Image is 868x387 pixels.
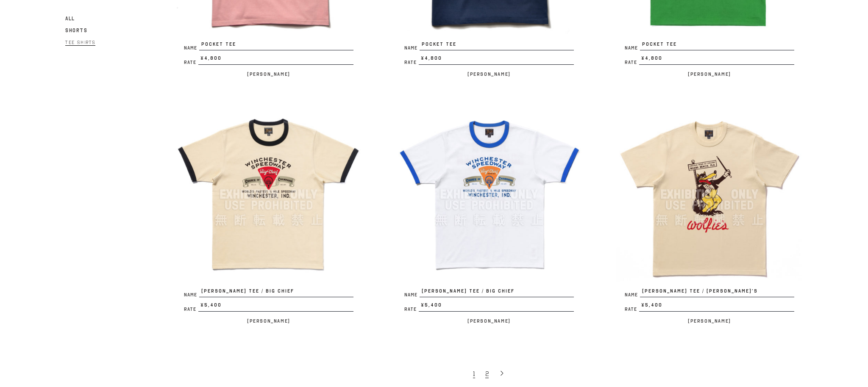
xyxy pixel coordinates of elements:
[616,69,803,79] p: [PERSON_NAME]
[184,46,199,50] span: Name
[175,316,362,326] p: [PERSON_NAME]
[640,287,794,298] span: [PERSON_NAME] TEE / [PERSON_NAME]’S
[198,301,353,312] span: ¥5,400
[481,365,495,382] a: 2
[199,287,353,298] span: [PERSON_NAME] TEE / BIG CHIEF
[65,37,95,47] a: Tee Shirts
[396,316,582,326] p: [PERSON_NAME]
[404,293,420,297] span: Name
[640,41,794,51] span: POCKET TEE
[625,46,640,50] span: Name
[616,101,803,287] img: JOE MCCOY TEE / WOLFIE’S
[419,301,574,312] span: ¥5,400
[639,301,794,312] span: ¥5,400
[420,41,574,51] span: POCKET TEE
[396,69,582,79] p: [PERSON_NAME]
[199,41,353,51] span: POCKET TEE
[65,16,75,22] span: All
[639,55,794,65] span: ¥4,800
[473,370,475,378] span: 1
[396,101,582,326] a: JOE MCCOY TEE / BIG CHIEF Name[PERSON_NAME] TEE / BIG CHIEF Rate¥5,400 [PERSON_NAME]
[625,293,640,297] span: Name
[198,55,353,65] span: ¥4,800
[616,316,803,326] p: [PERSON_NAME]
[419,55,574,65] span: ¥4,800
[65,25,88,36] a: Shorts
[616,101,803,326] a: JOE MCCOY TEE / WOLFIE’S Name[PERSON_NAME] TEE / [PERSON_NAME]’S Rate¥5,400 [PERSON_NAME]
[184,293,199,297] span: Name
[175,69,362,79] p: [PERSON_NAME]
[625,307,639,312] span: Rate
[404,60,419,65] span: Rate
[404,307,419,312] span: Rate
[625,60,639,65] span: Rate
[175,101,362,287] img: JOE MCCOY TEE / BIG CHIEF
[420,287,574,298] span: [PERSON_NAME] TEE / BIG CHIEF
[396,101,582,287] img: JOE MCCOY TEE / BIG CHIEF
[175,101,362,326] a: JOE MCCOY TEE / BIG CHIEF Name[PERSON_NAME] TEE / BIG CHIEF Rate¥5,400 [PERSON_NAME]
[65,39,95,46] span: Tee Shirts
[404,46,420,50] span: Name
[65,14,75,24] a: All
[184,60,198,65] span: Rate
[65,28,88,33] span: Shorts
[184,307,198,312] span: Rate
[485,370,489,378] span: 2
